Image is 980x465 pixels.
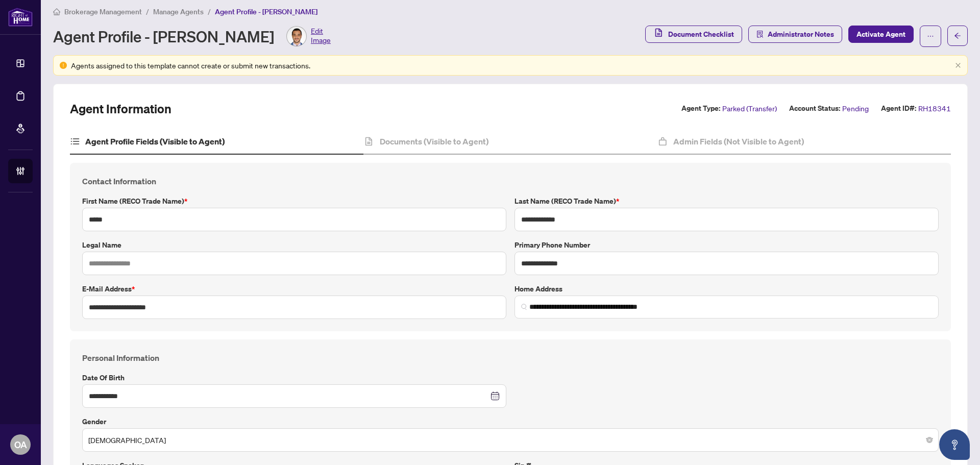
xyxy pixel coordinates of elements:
li: / [146,6,149,17]
span: ellipsis [927,33,934,40]
button: Administrator Notes [748,26,842,43]
span: Agent Profile - [PERSON_NAME] [215,7,317,16]
label: Primary Phone Number [514,239,939,251]
label: Agent Type: [681,103,720,114]
span: exclamation-circle [60,62,67,69]
label: Last Name (RECO Trade Name) [514,195,939,207]
span: OA [14,437,27,452]
span: Male [88,430,933,450]
span: RH18341 [918,103,951,114]
button: Document Checklist [645,26,742,43]
div: Agent Profile - [PERSON_NAME] [53,26,331,46]
h4: Admin Fields (Not Visible to Agent) [673,135,804,148]
label: Home Address [514,283,939,295]
img: logo [8,8,33,27]
span: arrow-left [954,32,961,39]
h4: Documents (Visible to Agent) [380,135,488,148]
h4: Personal Information [82,352,939,364]
span: Edit Image [311,26,331,46]
span: Activate Agent [856,26,905,42]
button: Activate Agent [848,26,914,43]
label: Agent ID#: [881,103,916,114]
span: Brokerage Management [64,7,142,16]
h4: Contact Information [82,175,939,187]
label: Legal Name [82,239,506,251]
button: Open asap [939,429,970,460]
img: search_icon [521,304,527,310]
img: Profile Icon [287,27,306,46]
span: Parked (Transfer) [722,103,777,114]
label: Gender [82,416,939,427]
label: Date of Birth [82,372,506,383]
h2: Agent Information [70,101,171,117]
li: / [208,6,211,17]
span: Pending [842,103,869,114]
span: Administrator Notes [768,26,834,42]
label: E-mail Address [82,283,506,295]
div: Agents assigned to this template cannot create or submit new transactions. [71,60,951,71]
label: First Name (RECO Trade Name) [82,195,506,207]
button: close [955,62,961,69]
span: home [53,8,60,15]
label: Account Status: [789,103,840,114]
span: Manage Agents [153,7,204,16]
span: close [955,62,961,68]
span: Document Checklist [668,26,734,42]
span: close-circle [926,437,933,443]
h4: Agent Profile Fields (Visible to Agent) [85,135,225,148]
span: solution [756,31,764,38]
